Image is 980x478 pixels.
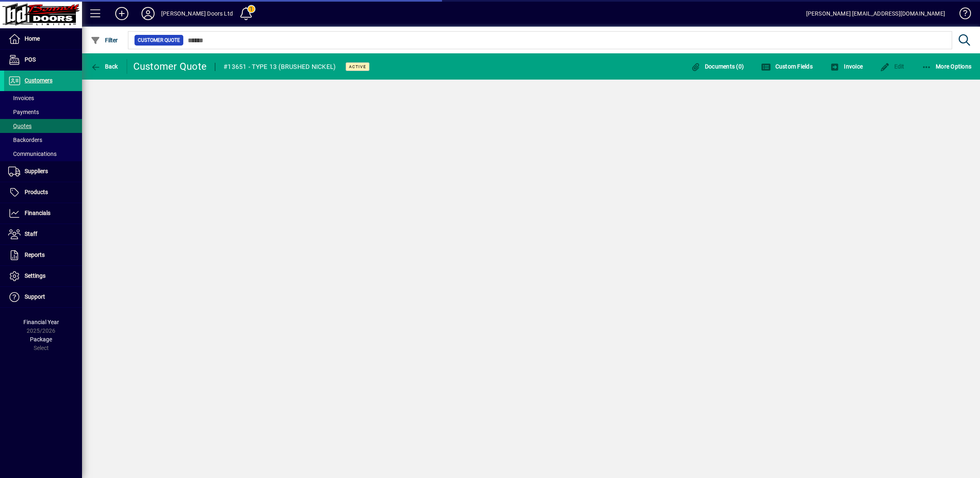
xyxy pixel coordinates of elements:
button: Custom Fields [759,59,815,74]
span: Edit [880,63,905,70]
a: Settings [4,266,82,286]
span: Support [25,293,45,300]
button: Invoice [828,59,865,74]
span: Reports [25,252,45,258]
button: Documents (0) [688,59,746,74]
span: Financials [25,210,50,216]
button: Edit [878,59,907,74]
button: Back [89,59,120,74]
a: Quotes [4,119,82,133]
a: Knowledge Base [953,2,970,28]
span: Invoice [830,63,863,70]
a: Communications [4,147,82,161]
a: Backorders [4,133,82,147]
div: [PERSON_NAME] Doors Ltd [161,7,233,20]
button: More Options [920,59,974,74]
span: Settings [25,272,46,279]
a: Home [4,29,82,49]
span: Invoices [8,95,34,101]
a: POS [4,50,82,70]
div: #13651 - TYPE 13 (BRUSHED NICKEL) [223,60,335,73]
span: Communications [8,151,57,157]
span: Documents (0) [691,63,744,70]
span: More Options [922,63,972,70]
span: Home [25,35,40,42]
div: [PERSON_NAME] [EMAIL_ADDRESS][DOMAIN_NAME] [806,7,945,20]
span: Customer Quote [138,36,180,44]
span: Active [349,64,366,69]
button: Add [109,6,135,21]
a: Invoices [4,91,82,105]
span: Back [91,63,118,70]
button: Filter [89,33,120,48]
span: Suppliers [25,168,48,174]
span: Package [30,336,52,343]
span: Custom Fields [761,63,813,70]
span: Financial Year [23,319,59,325]
button: Profile [135,6,161,21]
span: Backorders [8,137,42,143]
a: Financials [4,203,82,224]
app-page-header-button: Back [82,59,127,74]
span: Products [25,189,48,195]
span: Quotes [8,123,32,129]
a: Staff [4,224,82,245]
span: Customers [25,77,52,84]
span: Staff [25,231,37,237]
div: Customer Quote [133,60,207,73]
span: Filter [91,37,118,43]
a: Support [4,287,82,307]
span: POS [25,56,36,63]
a: Products [4,182,82,203]
a: Suppliers [4,161,82,182]
a: Payments [4,105,82,119]
a: Reports [4,245,82,265]
span: Payments [8,109,39,115]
